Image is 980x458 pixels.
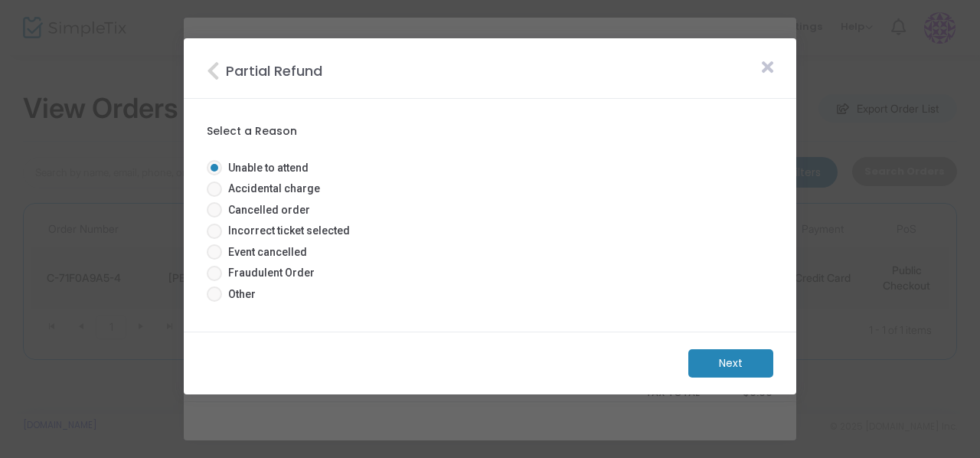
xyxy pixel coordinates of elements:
span: Fraudulent Order [222,265,315,281]
span: Cancelled order [222,202,310,218]
span: Event cancelled [222,244,307,260]
span: Incorrect ticket selected [222,223,350,239]
m-button: Next [688,349,773,378]
m-panel-title: Partial Refund [207,55,322,81]
span: Other [222,286,256,303]
span: Unable to attend [222,160,309,176]
label: Select a Reason [207,123,773,139]
span: Accidental charge [222,181,320,197]
i: Close [207,61,226,81]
